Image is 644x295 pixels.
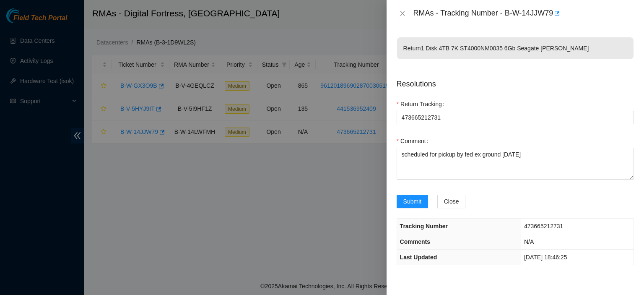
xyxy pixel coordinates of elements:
[397,72,634,90] p: Resolutions
[397,37,634,59] p: Return 1 Disk 4TB 7K ST4000NM0035 6Gb Seagate [PERSON_NAME]
[524,223,563,230] span: 473665212731
[400,223,448,230] span: Tracking Number
[524,238,534,245] span: N/A
[524,254,567,261] span: [DATE] 18:46:25
[397,148,634,180] textarea: Comment
[400,238,430,245] span: Comments
[413,7,634,20] div: RMAs - Tracking Number - B-W-14JJW79
[400,254,437,261] span: Last Updated
[397,111,634,124] input: Return Tracking
[399,10,406,17] span: close
[397,10,408,18] button: Close
[403,197,422,206] span: Submit
[397,134,432,148] label: Comment
[397,195,428,208] button: Submit
[397,97,448,111] label: Return Tracking
[444,197,459,206] span: Close
[437,195,466,208] button: Close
